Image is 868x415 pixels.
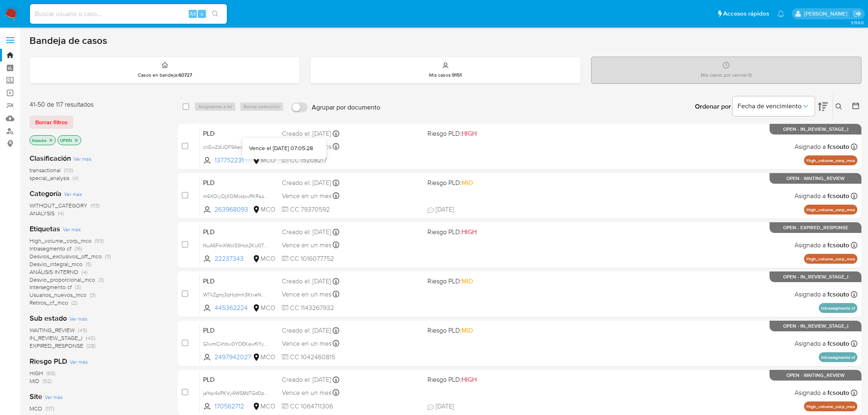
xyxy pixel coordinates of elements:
input: Buscar usuario o caso... [30,9,227,19]
a: Salir [853,9,862,18]
span: Accesos rápidos [723,9,769,18]
div: Vence el [DATE] 07:05:28 [249,144,313,153]
button: search-icon [207,8,224,20]
p: felipe.cayon@mercadolibre.com [804,10,850,18]
span: s [201,10,203,18]
a: Notificaciones [777,10,784,17]
span: Alt [190,10,196,18]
